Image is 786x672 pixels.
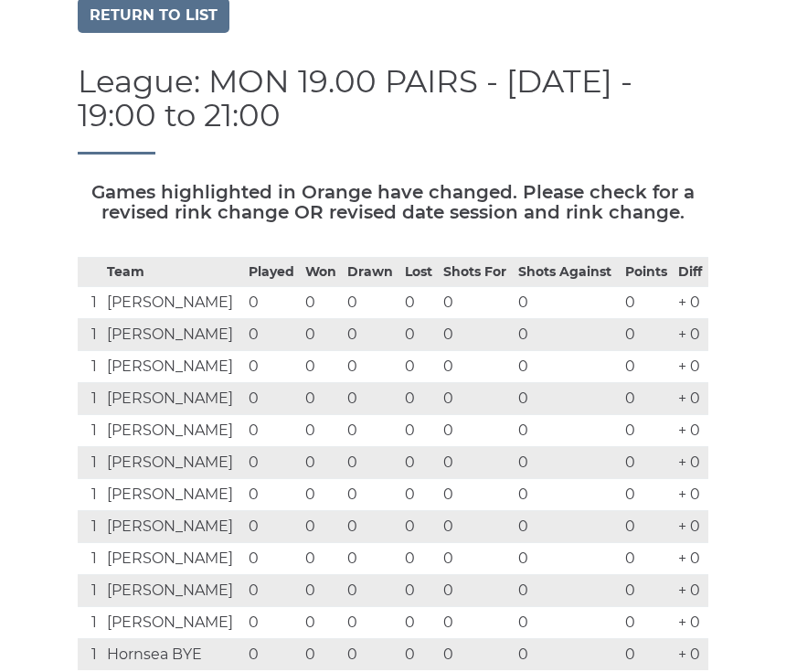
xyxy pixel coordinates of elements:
th: Diff [674,257,708,286]
td: 0 [244,606,302,638]
td: 0 [301,318,343,350]
td: 0 [621,382,674,414]
td: 0 [301,350,343,382]
td: 0 [244,510,302,542]
td: 0 [514,446,621,478]
td: + 0 [674,382,708,414]
td: 0 [621,638,674,670]
td: 0 [514,574,621,606]
td: + 0 [674,606,708,638]
td: 0 [621,414,674,446]
td: 0 [343,510,400,542]
td: 0 [439,542,514,574]
th: Played [244,257,302,286]
h1: League: MON 19.00 PAIRS - [DATE] - 19:00 to 21:00 [78,65,708,155]
td: Hornsea BYE [102,638,243,670]
td: 0 [400,350,439,382]
td: [PERSON_NAME] [102,478,243,510]
td: 0 [514,542,621,574]
td: [PERSON_NAME] [102,318,243,350]
td: 0 [343,478,400,510]
th: Lost [400,257,439,286]
td: 0 [400,510,439,542]
td: 0 [621,478,674,510]
td: 0 [244,478,302,510]
td: 0 [514,318,621,350]
td: [PERSON_NAME] [102,382,243,414]
td: + 0 [674,414,708,446]
td: 0 [439,638,514,670]
td: + 0 [674,542,708,574]
th: Won [301,257,343,286]
td: 0 [244,286,302,318]
td: 1 [78,638,102,670]
td: 0 [400,574,439,606]
td: 0 [400,542,439,574]
td: 0 [343,318,400,350]
td: [PERSON_NAME] [102,414,243,446]
td: 0 [343,350,400,382]
td: 0 [400,286,439,318]
th: Shots For [439,257,514,286]
td: 1 [78,318,102,350]
td: 0 [439,574,514,606]
td: 0 [301,286,343,318]
td: 0 [343,286,400,318]
td: 0 [343,446,400,478]
td: 0 [621,446,674,478]
td: 0 [244,414,302,446]
td: 0 [621,542,674,574]
td: 0 [514,638,621,670]
td: 0 [301,446,343,478]
td: [PERSON_NAME] [102,542,243,574]
td: [PERSON_NAME] [102,446,243,478]
td: 0 [439,510,514,542]
td: 0 [244,542,302,574]
td: 0 [244,574,302,606]
td: 0 [621,510,674,542]
td: 0 [343,606,400,638]
td: + 0 [674,318,708,350]
td: 1 [78,542,102,574]
td: [PERSON_NAME] [102,350,243,382]
td: + 0 [674,478,708,510]
td: 0 [439,414,514,446]
th: Drawn [343,257,400,286]
td: 0 [400,318,439,350]
td: 0 [621,318,674,350]
td: 0 [301,510,343,542]
td: 0 [621,286,674,318]
td: 0 [400,478,439,510]
td: 0 [439,350,514,382]
td: + 0 [674,638,708,670]
td: 0 [343,414,400,446]
th: Shots Against [514,257,621,286]
td: 0 [244,318,302,350]
td: 0 [400,382,439,414]
td: 0 [514,606,621,638]
td: 0 [439,478,514,510]
td: 1 [78,606,102,638]
td: 0 [400,446,439,478]
td: 0 [301,606,343,638]
td: 0 [439,446,514,478]
td: 0 [400,414,439,446]
td: 0 [244,638,302,670]
td: 1 [78,382,102,414]
td: 1 [78,286,102,318]
td: 0 [301,478,343,510]
td: 0 [439,606,514,638]
td: 0 [621,606,674,638]
td: 0 [301,574,343,606]
td: 1 [78,478,102,510]
td: 0 [621,350,674,382]
td: 1 [78,414,102,446]
td: 0 [621,574,674,606]
td: 0 [514,286,621,318]
td: 0 [400,638,439,670]
th: Team [102,257,243,286]
td: 0 [514,478,621,510]
td: 0 [301,542,343,574]
td: 0 [514,414,621,446]
td: [PERSON_NAME] [102,574,243,606]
